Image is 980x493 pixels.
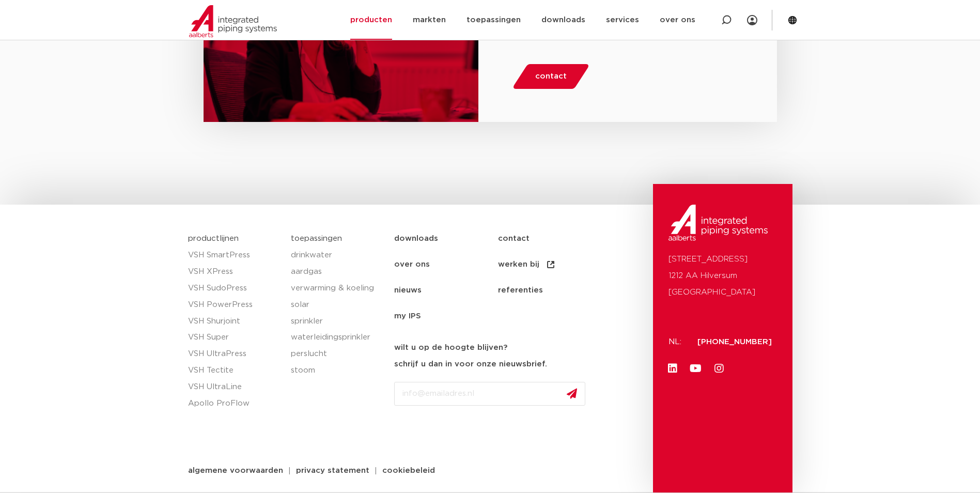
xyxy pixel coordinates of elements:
a: contact [512,64,590,89]
a: solar [291,297,384,313]
a: stoom [291,362,384,379]
a: sprinkler [291,313,384,330]
a: VSH XPress [188,264,281,280]
strong: schrijf u dan in voor onze nieuwsbrief. [394,360,547,368]
a: drinkwater [291,247,384,264]
span: privacy statement [296,467,369,474]
a: verwarming & koeling [291,280,384,297]
nav: Menu [394,226,648,329]
a: algemene voorwaarden [180,467,291,474]
a: VSH UltraPress [188,346,281,362]
a: downloads [394,226,498,252]
a: VSH Tectite [188,362,281,379]
a: toepassingen [291,235,342,242]
p: NL: [668,334,685,350]
a: privacy statement [288,467,377,474]
p: [STREET_ADDRESS] 1212 AA Hilversum [GEOGRAPHIC_DATA] [668,251,777,301]
a: my IPS [394,303,498,329]
a: perslucht [291,346,384,362]
a: VSH Super [188,329,281,346]
a: productlijnen [188,235,239,242]
span: algemene voorwaarden [188,467,283,474]
a: Apollo ProFlow [188,395,281,412]
input: info@emailadres.nl [394,382,585,406]
iframe: reCAPTCHA [394,414,551,454]
a: nieuws [394,278,498,303]
a: VSH PowerPress [188,297,281,313]
strong: wilt u op de hoogte blijven? [394,344,507,351]
a: waterleidingsprinkler [291,329,384,346]
a: VSH UltraLine [188,379,281,395]
a: contact [498,226,602,252]
a: [PHONE_NUMBER] [697,338,772,346]
a: werken bij [498,252,602,278]
span: cookiebeleid [382,467,435,474]
a: VSH SmartPress [188,247,281,264]
a: referenties [498,278,602,303]
a: aardgas [291,264,384,280]
a: over ons [394,252,498,278]
a: VSH SudoPress [188,280,281,297]
img: send.svg [567,388,577,399]
a: VSH Shurjoint [188,313,281,330]
span: contact [535,68,567,85]
a: cookiebeleid [375,467,443,474]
